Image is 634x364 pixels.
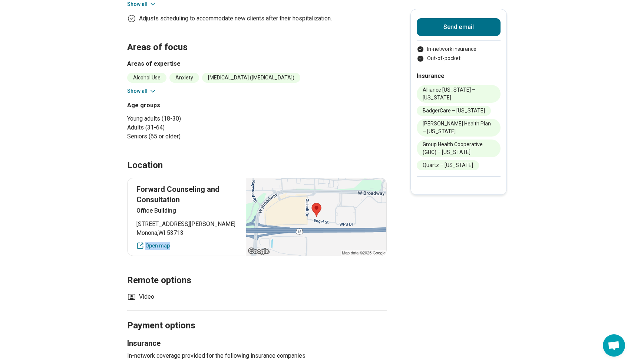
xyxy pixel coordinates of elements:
h2: Areas of focus [127,23,387,54]
a: Open map [136,242,237,250]
li: Quartz – [US_STATE] [417,160,479,170]
div: Open chat [603,334,625,357]
span: [STREET_ADDRESS][PERSON_NAME] [136,220,237,229]
h3: Insurance [127,338,387,348]
p: In-network coverage provided for the following insurance companies [127,351,387,360]
li: Adults (31-64) [127,123,254,132]
li: Alcohol Use [127,73,166,83]
li: Group Health Cooperative (GHC) – [US_STATE] [417,140,501,157]
li: Seniors (65 or older) [127,132,254,141]
h2: Insurance [417,72,501,81]
h2: Location [127,159,163,172]
p: Forward Counseling and Consultation [136,184,237,205]
ul: Payment options [417,45,501,62]
li: Anxiety [169,73,199,83]
li: Young adults (18-30) [127,114,254,123]
p: Office Building [136,206,237,215]
h2: Payment options [127,302,387,332]
li: Alliance [US_STATE] – [US_STATE] [417,85,501,103]
h3: Areas of expertise [127,59,387,68]
h2: Remote options [127,256,387,287]
li: Video [127,292,154,301]
button: Send email [417,18,501,36]
li: [MEDICAL_DATA] ([MEDICAL_DATA]) [202,73,300,83]
p: Adjusts scheduling to accommodate new clients after their hospitalization. [139,14,332,23]
button: Show all [127,0,156,8]
button: Show all [127,87,156,95]
li: Out-of-pocket [417,55,501,62]
h3: Age groups [127,101,254,110]
span: Monona , WI 53713 [136,229,237,237]
li: BadgerCare – [US_STATE] [417,106,491,116]
li: [PERSON_NAME] Health Plan – [US_STATE] [417,119,501,137]
li: In-network insurance [417,45,501,53]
